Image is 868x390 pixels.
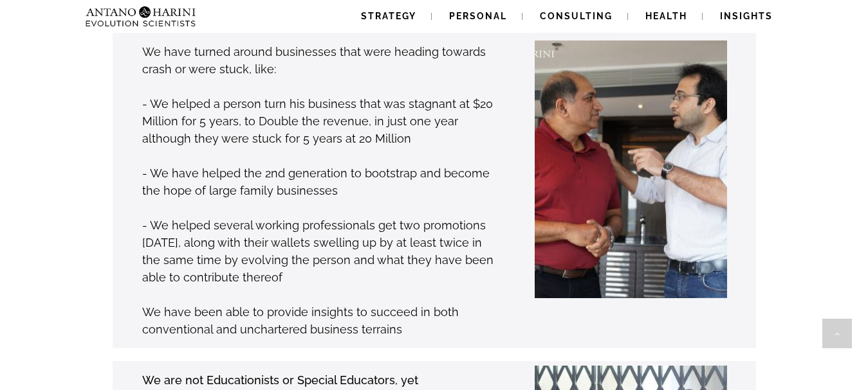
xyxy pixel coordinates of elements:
[142,164,494,199] p: - We have helped the 2nd generation to bootstrap and become the hope of large family businesses
[445,40,831,297] img: Janak-Neel
[645,11,687,21] span: Health
[142,43,494,78] p: We have turned around businesses that were heading towards crash or were stuck, like:
[720,11,773,21] span: Insights
[142,373,418,387] strong: We are not Educationists or Special Educators, yet
[361,11,416,21] span: Strategy
[540,11,613,21] span: Consulting
[142,217,494,286] p: - We helped several working professionals get two promotions [DATE], along with their wallets swe...
[142,303,494,338] p: We have been able to provide insights to succeed in both conventional and unchartered business te...
[142,95,494,147] p: - We helped a person turn his business that was stagnant at $20 Million for 5 years, to Double th...
[449,11,507,21] span: Personal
